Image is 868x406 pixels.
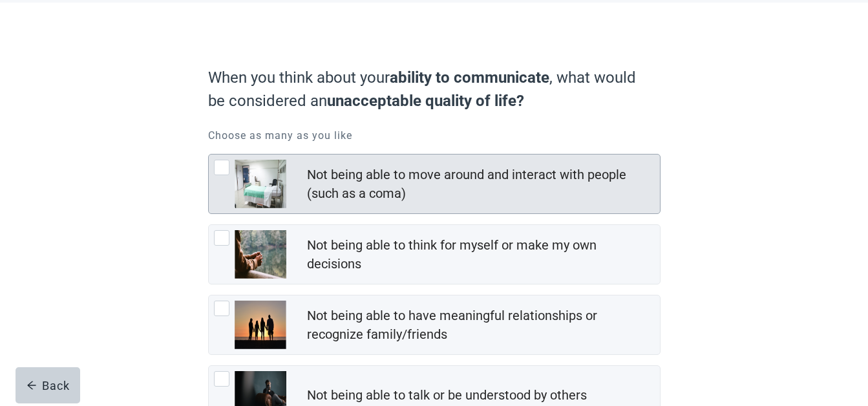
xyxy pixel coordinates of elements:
strong: unacceptable quality of life? [327,92,524,110]
label: When you think about your , what would be considered an [208,66,654,112]
div: Not being able to move around and interact with people (such as a coma) [307,166,652,203]
span: arrow-left [26,380,37,390]
strong: ability to communicate [390,69,549,87]
div: Not being able to think for myself or make my own decisions [307,236,652,273]
div: Not being able to talk or be understood by others [307,386,587,405]
div: Back [26,379,70,392]
div: Not being able to have meaningful relationships or recognize family/friends [307,306,652,344]
p: Choose as many as you like [208,128,661,144]
button: arrow-leftBack [16,367,80,403]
